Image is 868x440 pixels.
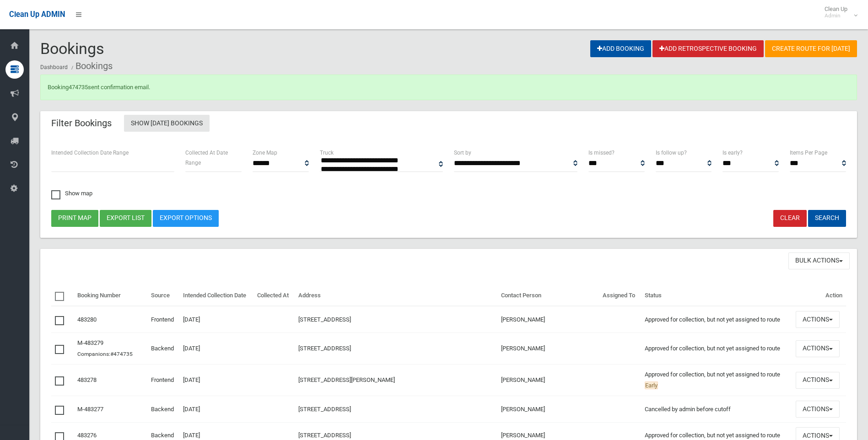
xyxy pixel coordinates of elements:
[179,396,254,423] td: [DATE]
[645,381,658,389] span: Early
[320,148,334,158] label: Truck
[295,285,497,306] th: Address
[153,210,219,227] a: Export Options
[773,210,807,227] a: Clear
[179,333,254,365] td: [DATE]
[298,406,351,413] a: [STREET_ADDRESS]
[808,210,846,227] button: Search
[179,365,254,396] td: [DATE]
[179,285,254,306] th: Intended Collection Date
[124,115,210,132] a: Show [DATE] Bookings
[792,285,846,306] th: Action
[825,12,847,19] small: Admin
[40,39,104,58] span: Bookings
[641,333,792,365] td: Approved for collection, but not yet assigned to route
[590,40,651,57] a: Add Booking
[253,285,295,306] th: Collected At
[69,58,113,75] li: Bookings
[641,306,792,333] td: Approved for collection, but not yet assigned to route
[100,210,151,227] button: Export list
[298,345,351,352] a: [STREET_ADDRESS]
[179,306,254,333] td: [DATE]
[74,285,148,306] th: Booking Number
[147,333,179,365] td: Backend
[497,306,599,333] td: [PERSON_NAME]
[298,376,395,383] a: [STREET_ADDRESS][PERSON_NAME]
[497,285,599,306] th: Contact Person
[77,432,97,439] a: 483276
[641,285,792,306] th: Status
[796,311,840,328] button: Actions
[652,40,764,57] a: Add Retrospective Booking
[147,365,179,396] td: Frontend
[497,396,599,423] td: [PERSON_NAME]
[298,432,351,439] a: [STREET_ADDRESS]
[147,396,179,423] td: Backend
[40,75,857,100] div: Booking sent confirmation email.
[599,285,641,306] th: Assigned To
[641,396,792,423] td: Cancelled by admin before cutoff
[497,365,599,396] td: [PERSON_NAME]
[147,306,179,333] td: Frontend
[788,252,850,269] button: Bulk Actions
[40,114,123,132] header: Filter Bookings
[77,339,103,346] a: M-483279
[796,372,840,389] button: Actions
[69,84,88,91] a: 474735
[77,406,103,413] a: M-483277
[77,316,97,323] a: 483280
[298,316,351,323] a: [STREET_ADDRESS]
[796,340,840,357] button: Actions
[796,401,840,418] button: Actions
[51,190,92,196] span: Show map
[77,376,97,383] a: 483278
[820,5,857,19] span: Clean Up
[497,333,599,365] td: [PERSON_NAME]
[641,365,792,396] td: Approved for collection, but not yet assigned to route
[51,210,98,227] button: Print map
[765,40,857,57] a: Create route for [DATE]
[110,351,133,357] a: #474735
[9,10,65,19] span: Clean Up ADMIN
[77,351,134,357] small: Companions:
[147,285,179,306] th: Source
[40,64,68,70] a: Dashboard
